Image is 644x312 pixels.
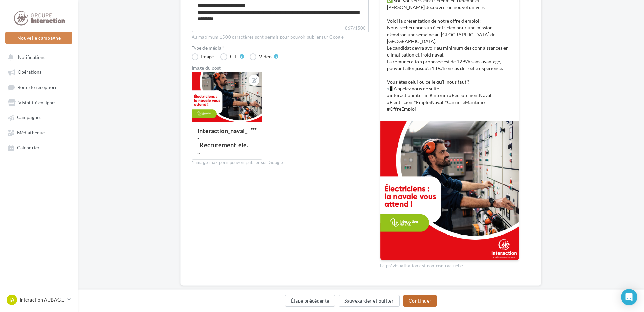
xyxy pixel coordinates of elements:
[4,66,74,78] a: Opérations
[4,111,74,123] a: Campagnes
[621,289,637,305] div: Open Intercom Messenger
[192,34,369,40] div: Au maximum 1500 caractères sont permis pour pouvoir publier sur Google
[5,32,72,44] button: Nouvelle campagne
[339,295,400,307] button: Sauvegarder et quitter
[285,295,335,307] button: Étape précédente
[201,54,214,59] div: Image
[9,296,14,303] span: IA
[17,130,45,135] span: Médiathèque
[403,295,437,307] button: Continuer
[17,84,56,90] span: Boîte de réception
[4,141,74,153] a: Calendrier
[192,160,369,166] div: 1 image max pour pouvoir publier sur Google
[192,25,369,32] label: 867/1500
[4,96,74,108] a: Visibilité en ligne
[230,54,237,59] div: GIF
[4,81,74,93] a: Boîte de réception
[4,51,71,63] button: Notifications
[20,296,65,303] p: Interaction AUBAGNE
[18,69,41,75] span: Opérations
[17,115,41,120] span: Campagnes
[17,145,40,151] span: Calendrier
[18,54,45,60] span: Notifications
[380,260,519,269] div: La prévisualisation est non-contractuelle
[5,293,72,306] a: IA Interaction AUBAGNE
[192,66,369,70] div: Image du post
[197,127,248,156] div: Interaction_naval_-_Recrutement_éle...
[18,99,55,105] span: Visibilité en ligne
[192,46,369,50] label: Type de média *
[259,54,272,59] div: Vidéo
[4,126,74,138] a: Médiathèque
